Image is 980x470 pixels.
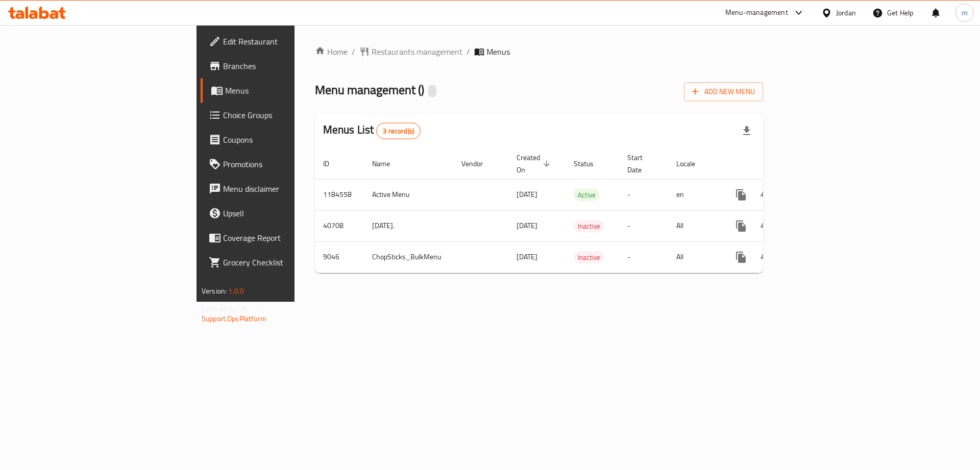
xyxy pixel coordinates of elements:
[574,189,600,201] span: Active
[223,133,352,146] span: Coupons
[729,245,753,270] button: more
[574,252,604,263] span: Inactive
[223,232,352,244] span: Coverage Report
[836,7,856,18] div: Jordan
[359,46,462,58] a: Restaurants management
[753,245,778,270] button: Change Status
[223,60,352,72] span: Branches
[486,46,510,58] span: Menus
[619,179,668,210] td: -
[729,183,753,207] button: more
[619,241,668,273] td: -
[574,220,604,232] span: Inactive
[223,183,352,195] span: Menu disclaimer
[315,78,424,101] span: Menu management ( )
[721,148,835,180] th: Actions
[734,119,759,143] div: Export file
[315,148,835,273] table: enhanced table
[668,241,721,273] td: All
[668,210,721,241] td: All
[574,158,607,170] span: Status
[202,312,266,325] a: Support.OpsPlatform
[372,46,462,58] span: Restaurants management
[201,127,360,152] a: Coupons
[323,158,342,170] span: ID
[517,151,553,176] span: Created On
[364,210,453,241] td: [DATE].
[574,189,600,201] div: Active
[517,219,537,232] span: [DATE]
[202,302,249,315] span: Get support on:
[223,158,352,170] span: Promotions
[619,210,668,241] td: -
[753,183,778,207] button: Change Status
[729,214,753,238] button: more
[225,84,352,97] span: Menus
[692,85,755,98] span: Add New Menu
[223,256,352,268] span: Grocery Checklist
[315,46,763,58] nav: breadcrumb
[201,29,360,54] a: Edit Restaurant
[223,207,352,219] span: Upsell
[376,123,421,139] div: Total records count
[372,158,403,170] span: Name
[201,250,360,275] a: Grocery Checklist
[201,152,360,176] a: Promotions
[223,109,352,121] span: Choice Groups
[323,122,421,139] h2: Menus List
[725,7,788,19] div: Menu-management
[467,46,470,58] li: /
[364,179,453,210] td: Active Menu
[201,226,360,250] a: Coverage Report
[517,188,537,201] span: [DATE]
[461,158,496,170] span: Vendor
[517,250,537,263] span: [DATE]
[676,158,708,170] span: Locale
[574,251,604,263] div: Inactive
[201,176,360,201] a: Menu disclaimer
[223,35,352,48] span: Edit Restaurant
[377,126,420,136] span: 3 record(s)
[668,179,721,210] td: en
[753,214,778,238] button: Change Status
[201,54,360,78] a: Branches
[364,241,453,273] td: ChopSticks_BulkMenu
[627,151,656,176] span: Start Date
[684,82,763,101] button: Add New Menu
[962,7,968,18] span: m
[201,103,360,127] a: Choice Groups
[201,201,360,226] a: Upsell
[202,284,227,298] span: Version:
[201,78,360,103] a: Menus
[228,284,244,298] span: 1.0.0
